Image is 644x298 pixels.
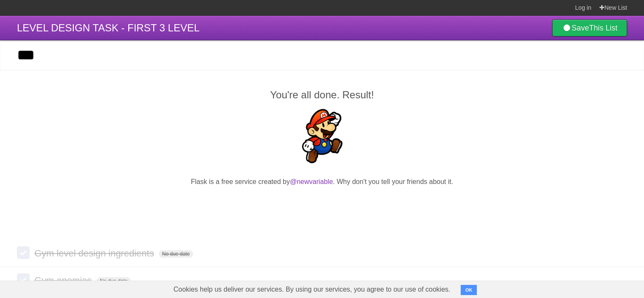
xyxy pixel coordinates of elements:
[159,250,193,258] span: No due date
[17,246,30,259] label: Done
[461,285,477,295] button: OK
[165,281,459,298] span: Cookies help us deliver our services. By using our services, you agree to our use of cookies.
[97,277,131,285] span: No due date
[589,24,617,32] b: This List
[17,177,627,187] p: Flask is a free service created by . Why don't you tell your friends about it.
[34,275,94,286] span: Gym enemies
[290,178,333,185] a: @newvariable
[295,109,349,163] img: Super Mario
[552,19,627,36] a: SaveThis List
[307,198,337,209] iframe: X Post Button
[17,273,30,286] label: Done
[34,248,156,259] span: Gym level design ingredients
[17,22,199,33] span: LEVEL DESIGN TASK - FIRST 3 LEVEL
[17,87,627,103] h2: You're all done. Result!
